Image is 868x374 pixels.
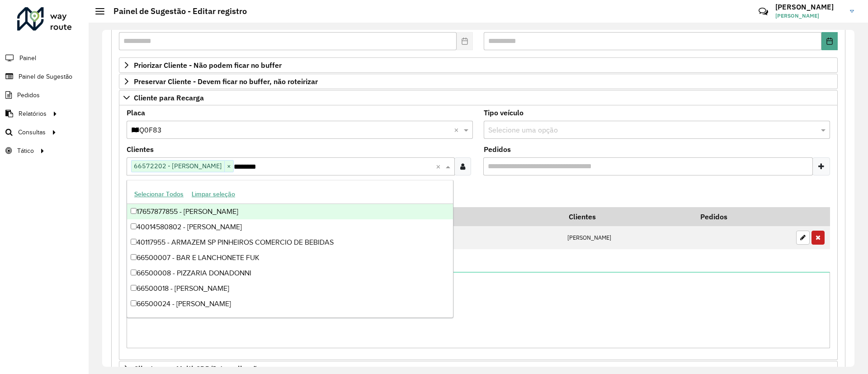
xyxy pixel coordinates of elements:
span: Consultas [18,128,46,137]
span: Pedidos [17,90,40,100]
span: Clear all [454,124,462,135]
span: Relatórios [19,109,47,118]
h2: Painel de Sugestão - Editar registro [104,6,247,16]
button: Selecionar Todos [130,187,188,201]
span: Priorizar Cliente - Não podem ficar no buffer [134,62,282,69]
button: Choose Date [821,32,838,50]
a: Preservar Cliente - Devem ficar no buffer, não roteirizar [119,74,838,89]
div: 66500018 - [PERSON_NAME] [127,281,453,296]
div: 40014580802 - [PERSON_NAME] [127,219,453,235]
button: Limpar seleção [188,187,239,201]
a: Contato Rápido [754,2,773,21]
span: Cliente para Multi-CDD/Internalização [134,365,261,372]
label: Pedidos [484,144,511,155]
div: 66500007 - BAR E LANCHONETE FUK [127,250,453,265]
a: Cliente para Recarga [119,90,838,105]
span: Painel [19,53,36,63]
span: 66572202 - [PERSON_NAME] [132,161,224,171]
h3: [PERSON_NAME] [775,3,843,11]
div: 66500008 - PIZZARIA DONADONNI [127,265,453,281]
td: [PERSON_NAME] [562,226,694,250]
span: Tático [17,146,34,156]
div: 66500027 - PASCHOAL JOSE DOS SA [127,312,453,327]
div: 17657877855 - [PERSON_NAME] [127,204,453,219]
span: Preservar Cliente - Devem ficar no buffer, não roteirizar [134,78,318,85]
th: Clientes [562,207,694,226]
a: Priorizar Cliente - Não podem ficar no buffer [119,57,838,73]
th: Pedidos [694,207,791,226]
label: Clientes [127,144,154,155]
div: 40117955 - ARMAZEM SP PINHEIROS COMERCIO DE BEBIDAS [127,235,453,250]
span: Clear all [436,161,443,172]
span: Painel de Sugestão [19,72,72,81]
div: Cliente para Recarga [119,105,838,360]
label: Placa [127,107,145,118]
ng-dropdown-panel: Options list [127,180,453,318]
div: 66500024 - [PERSON_NAME] [127,296,453,312]
span: [PERSON_NAME] [775,12,843,20]
span: × [224,161,233,172]
span: Cliente para Recarga [134,94,204,101]
label: Tipo veículo [484,107,524,118]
